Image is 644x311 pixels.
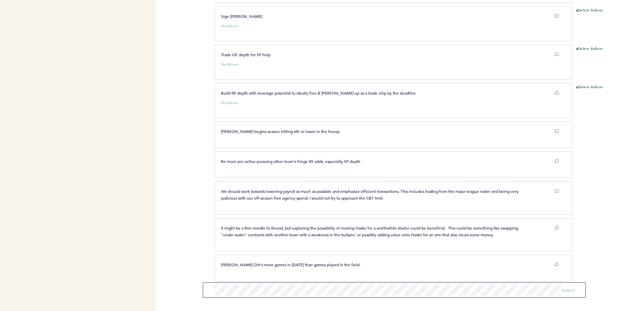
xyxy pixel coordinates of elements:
[561,287,575,293] button: Submit
[221,13,262,19] span: Sign [PERSON_NAME]
[221,188,519,201] span: We should work towards lowering payroll as much as possible and emphasize efficient transactions....
[221,225,519,237] span: It might be a thin needle to thread, but exploring the possibility of moving Hader for a worthwhi...
[221,262,360,267] span: [PERSON_NAME] DH's more games in [DATE] than games played in the field.
[221,90,416,96] span: Build RP depth with leverage potential to ideally free B [PERSON_NAME] up as a trade chip by the ...
[221,63,238,66] small: My Balloon
[576,85,603,90] button: Delete Balloon
[221,25,238,28] small: My Balloon
[221,129,340,134] span: [PERSON_NAME] begins season hitting 6th or lower in the lineup
[561,287,575,293] span: Submit
[576,46,603,52] button: Delete Balloon
[576,8,603,13] button: Delete Balloon
[221,159,360,164] span: Be more pro-active pursuing other team's fringe R5 adds, especially SP depth
[221,101,238,105] small: My Balloon
[221,52,270,57] span: Trade OF depth for SP help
